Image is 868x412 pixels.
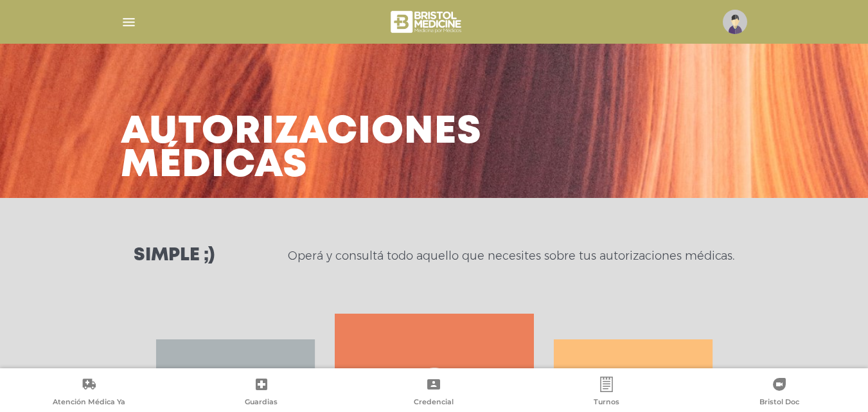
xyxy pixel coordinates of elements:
img: profile-placeholder.svg [723,10,747,34]
p: Operá y consultá todo aquello que necesites sobre tus autorizaciones médicas. [288,248,734,264]
span: Turnos [594,397,619,409]
a: Guardias [175,377,348,409]
h3: Autorizaciones médicas [121,116,482,183]
img: Cober_menu-lines-white.svg [121,14,137,30]
a: Bristol Doc [693,377,865,409]
a: Turnos [520,377,693,409]
a: Credencial [348,377,520,409]
a: Atención Médica Ya [3,377,175,409]
h3: Simple ;) [134,247,215,265]
span: Credencial [414,397,454,409]
span: Guardias [245,397,278,409]
span: Atención Médica Ya [53,397,125,409]
img: bristol-medicine-blanco.png [389,6,465,37]
span: Bristol Doc [759,397,799,409]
